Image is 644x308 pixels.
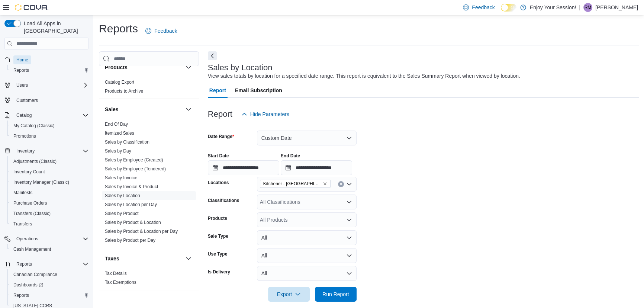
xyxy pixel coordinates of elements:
a: Reports [10,291,32,300]
a: End Of Day [105,122,128,127]
button: Products [184,63,193,72]
span: Transfers (Classic) [10,209,88,218]
span: Sales by Location per Day [105,202,157,208]
span: Cash Management [13,246,51,252]
a: Itemized Sales [105,131,134,136]
label: Is Delivery [208,269,230,275]
h3: Report [208,110,232,119]
span: Products to Archive [105,88,143,94]
button: Open list of options [346,181,352,187]
button: Inventory Count [7,167,91,177]
span: Transfers [10,219,88,228]
label: Products [208,215,227,221]
h3: Sales [105,106,119,113]
span: Reports [13,260,88,269]
span: Sales by Product & Location [105,219,161,225]
span: Inventory Manager (Classic) [10,178,88,187]
span: Run Report [322,291,349,298]
span: Sales by Invoice & Product [105,184,158,190]
span: Sales by Employee (Created) [105,157,163,163]
button: Remove Kitchener - Highland from selection in this group [323,182,327,186]
button: Users [1,80,91,90]
span: Feedback [154,27,177,35]
button: Export [268,287,310,302]
span: Manifests [13,190,32,196]
span: Sales by Location [105,193,140,199]
span: Sales by Product & Location per Day [105,228,178,234]
a: Tax Details [105,271,127,276]
span: Itemized Sales [105,130,134,136]
button: Taxes [184,254,193,263]
button: Sales [184,105,193,114]
span: Operations [13,234,88,243]
img: Cova [15,4,48,11]
span: Inventory Manager (Classic) [13,179,69,185]
button: Promotions [7,131,91,141]
button: Clear input [338,181,344,187]
a: Sales by Product & Location [105,220,161,225]
span: Inventory [13,147,88,155]
span: Sales by Day [105,148,131,154]
span: Reports [10,66,88,75]
button: Transfers [7,219,91,229]
label: Start Date [208,153,229,159]
button: Operations [13,234,41,243]
span: Sales by Employee (Tendered) [105,166,166,172]
input: Press the down key to open a popover containing a calendar. [281,160,352,175]
button: Manifests [7,187,91,198]
span: Reports [16,261,32,267]
button: Home [1,54,91,65]
span: Email Subscription [235,83,282,98]
span: Customers [16,97,38,103]
button: Transfers (Classic) [7,208,91,219]
label: Use Type [208,251,227,257]
a: Sales by Product per Day [105,238,155,243]
a: Sales by Classification [105,139,149,145]
span: Operations [16,236,38,242]
a: Purchase Orders [10,199,50,208]
div: Sales [99,120,199,248]
a: Sales by Employee (Created) [105,157,163,163]
span: Export [273,287,305,302]
span: Hide Parameters [250,110,289,118]
p: Enjoy Your Session! [530,3,576,12]
button: All [257,230,357,245]
span: Purchase Orders [13,200,47,206]
button: All [257,266,357,281]
button: Canadian Compliance [7,269,91,280]
a: Sales by Day [105,148,131,154]
span: Customers [13,96,88,105]
button: My Catalog (Classic) [7,121,91,131]
button: Inventory [13,147,38,155]
div: View sales totals by location for a specified date range. This report is equivalent to the Sales ... [208,72,520,80]
span: Reports [13,292,29,298]
button: Run Report [315,287,357,302]
span: Catalog [13,111,88,120]
span: Home [16,57,28,63]
span: Catalog [16,112,32,118]
label: End Date [281,153,300,159]
span: Sales by Product [105,211,139,216]
button: Catalog [1,110,91,121]
span: Transfers [13,221,32,227]
button: Products [105,64,183,71]
span: My Catalog (Classic) [13,123,55,129]
span: Load All Apps in [GEOGRAPHIC_DATA] [21,20,88,35]
span: Sales by Product per Day [105,237,155,243]
span: Tax Details [105,270,127,276]
span: Reports [10,291,88,300]
a: Sales by Employee (Tendered) [105,166,166,171]
button: Sales [105,106,183,113]
button: Operations [1,234,91,244]
a: My Catalog (Classic) [10,121,58,130]
a: Sales by Location per Day [105,202,157,207]
button: Taxes [105,255,183,262]
a: Catalog Export [105,80,134,85]
h3: Sales by Location [208,63,273,72]
a: Sales by Invoice & Product [105,184,158,189]
a: Home [13,55,31,64]
a: Inventory Count [10,167,48,176]
span: Users [13,81,88,90]
span: Sales by Invoice [105,175,137,181]
button: All [257,248,357,263]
